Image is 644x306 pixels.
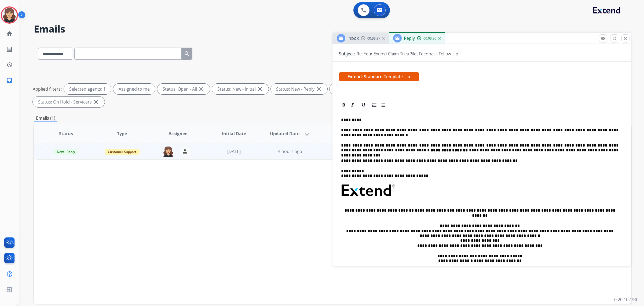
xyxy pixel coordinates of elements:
p: Re: Your Extend Claim-TrustPilot Feedback Follow-Up [357,51,458,57]
mat-icon: search [184,51,190,57]
span: 00:03:36 [423,36,436,41]
div: Status: On Hold - Servicers [33,97,105,107]
span: Inbox [347,35,359,41]
h2: Emails [34,24,631,34]
p: 0.20.1027RC [614,296,639,303]
mat-icon: close [257,86,263,92]
mat-icon: close [198,86,204,92]
span: Reply [404,35,415,41]
div: Status: On-hold – Internal [330,84,399,94]
div: Assigned to me [113,84,155,94]
span: Extend: Standard Template [339,72,419,81]
span: Status [59,130,73,137]
button: x [408,73,411,80]
div: Ordered List [370,101,378,109]
span: Assignee [169,130,187,137]
mat-icon: fullscreen [612,36,617,41]
p: Subject: [339,51,355,57]
span: 00:33:37 [367,36,380,41]
mat-icon: close [623,36,628,41]
span: New - Reply [54,149,78,155]
mat-icon: history [6,62,13,68]
div: Bold [340,101,348,109]
div: Italic [348,101,356,109]
img: agent-avatar [163,146,174,157]
span: Customer Support [105,149,140,155]
span: 4 hours ago [278,148,302,154]
mat-icon: home [6,30,13,37]
p: Emails (1) [34,115,57,122]
mat-icon: inbox [6,77,13,84]
div: Selected agents: 1 [64,84,111,94]
mat-icon: list_alt [6,46,13,52]
p: Applied filters: [33,86,62,92]
div: Underline [359,101,367,109]
div: Status: New - Reply [271,84,327,94]
div: Status: New - Initial [212,84,269,94]
img: avatar [2,8,17,23]
mat-icon: remove_red_eye [601,36,605,41]
mat-icon: close [316,86,322,92]
span: Type [117,130,127,137]
div: Status: Open - All [157,84,210,94]
div: Bullet List [379,101,387,109]
mat-icon: close [93,99,99,105]
span: Initial Date [222,130,246,137]
span: [DATE] [227,148,241,154]
span: Updated Date [270,130,299,137]
mat-icon: person_remove [182,148,189,155]
mat-icon: arrow_downward [304,130,310,137]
